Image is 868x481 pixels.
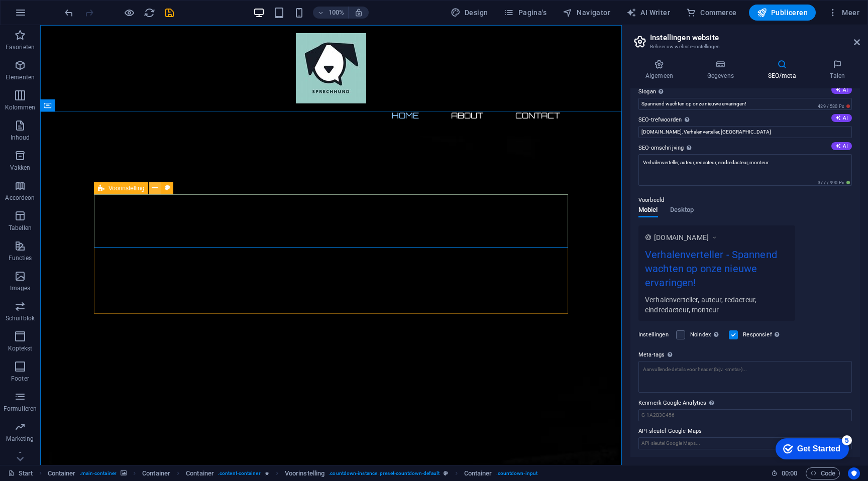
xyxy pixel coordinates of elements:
[329,467,440,479] span: . countdown-instance .preset-countdown-default
[638,204,658,218] span: Mobiel
[828,8,859,18] span: Meer
[638,349,852,361] label: Meta-tags
[6,73,35,81] p: Elementen
[559,5,614,21] button: Navigator
[313,7,349,19] button: 100%
[11,375,29,383] p: Footer
[630,59,692,80] h4: Algemeen
[8,5,81,26] div: Get Started 5 items remaining, 0% complete
[638,142,852,154] label: SEO-omschrijving
[771,467,798,479] h6: Sessietijd
[500,5,551,21] button: Pagina's
[447,5,492,21] div: Design (Ctrl+Alt+Y)
[464,467,492,479] span: Klik om te selecteren, dubbelklik om te bewerken
[563,8,610,18] span: Navigator
[650,42,840,51] h3: Beheer uw website-instellingen
[638,437,852,449] input: API-sleutel Google Maps...
[5,103,36,111] p: Kolommen
[622,5,674,21] button: AI Writer
[9,254,32,262] p: Functies
[142,467,170,479] span: Klik om te selecteren, dubbelklik om te bewerken
[5,194,35,202] p: Accordeon
[48,467,76,479] span: Klik om te selecteren, dubbelklik om te bewerken
[638,86,852,98] label: Slogan
[638,194,664,206] p: Voorbeeld
[121,470,127,476] i: Dit element bevat een achtergrond
[63,7,75,19] i: Ongedaan maken: Koptekst bewerken (Ctrl+Z)
[6,314,35,322] p: Schuifblok
[328,7,344,19] h6: 100%
[504,8,547,18] span: Pagina's
[9,224,32,232] p: Tabellen
[80,467,117,479] span: . main-container
[692,59,753,80] h4: Gegevens
[638,409,852,421] input: G-1A2B3C456
[74,2,84,12] div: 5
[10,164,31,172] p: Vakken
[831,142,852,150] button: SEO-omschrijving
[218,467,261,479] span: . content-container
[831,86,852,94] button: Slogan
[354,8,363,17] i: Stel bij het wijzigen van de grootte van de weergegeven website automatisch het juist zoomniveau ...
[123,7,135,19] button: Klik hier om de voorbeeldmodus te verlaten en verder te gaan met bewerken
[265,470,269,476] i: Element bevat een animatie
[8,467,33,479] a: Klik om selectie op te heffen, dubbelklik om Pagina's te open
[63,7,75,19] button: undo
[682,5,741,21] button: Commerce
[144,7,155,19] i: Pagina opnieuw laden
[108,185,144,191] span: Voorinstelling
[186,467,214,479] span: Klik om te selecteren, dubbelklik om te bewerken
[4,405,37,413] p: Formulieren
[8,344,33,352] p: Koptekst
[638,98,852,110] input: Slogan...
[10,284,31,292] p: Images
[782,467,797,479] span: 00 00
[11,134,30,142] p: Inhoud
[6,435,34,443] p: Marketing
[164,7,175,19] i: Opslaan (Ctrl+S)
[650,33,860,42] h2: Instellingen website
[749,5,816,21] button: Publiceren
[690,329,723,341] label: Noindex
[686,8,737,18] span: Commerce
[496,467,538,479] span: . countdown-input
[143,7,155,19] button: reload
[451,8,488,18] span: Design
[824,5,863,21] button: Meer
[645,247,789,295] div: Verhalenverteller - Spannend wachten op onze nieuwe ervaringen!
[654,232,709,243] span: [DOMAIN_NAME]
[638,329,671,341] label: Instellingen
[444,470,448,476] i: Dit element is een aanpasbare voorinstelling
[285,467,324,479] span: Klik om te selecteren, dubbelklik om te bewerken
[626,8,670,18] span: AI Writer
[6,43,35,51] p: Favorieten
[638,206,694,225] div: Voorbeeld
[806,467,840,479] button: Code
[757,8,808,18] span: Publiceren
[816,103,852,110] span: 429 / 580 Px
[848,467,860,479] button: Usercentrics
[670,204,694,218] span: Desktop
[48,467,537,479] nav: breadcrumb
[816,179,852,186] span: 377 / 990 Px
[810,467,835,479] span: Code
[789,469,790,477] span: :
[815,59,860,80] h4: Talen
[163,7,175,19] button: save
[30,11,73,20] div: Get Started
[638,397,852,409] label: Kenmerk Google Analytics
[831,114,852,122] button: SEO-trefwoorden
[753,59,815,80] h4: SEO/meta
[638,114,852,126] label: SEO-trefwoorden
[447,5,492,21] button: Design
[645,294,789,315] div: Verhalenverteller, auteur, redacteur, eindredacteur, monteur
[638,425,852,437] label: API-sleutel Google Maps
[743,329,782,341] label: Responsief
